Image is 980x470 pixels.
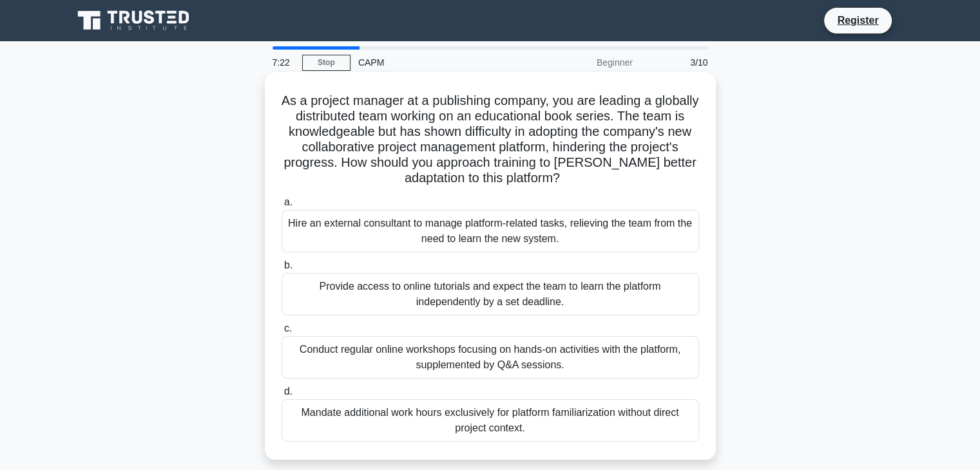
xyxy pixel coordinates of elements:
[640,50,716,75] div: 3/10
[302,55,351,71] a: Stop
[284,323,292,334] span: c.
[282,336,699,379] div: Conduct regular online workshops focusing on hands-on activities with the platform, supplemented ...
[351,50,528,75] div: CAPM
[282,399,699,442] div: Mandate additional work hours exclusively for platform familiarization without direct project con...
[280,93,700,187] h5: As a project manager at a publishing company, you are leading a globally distributed team working...
[265,50,302,75] div: 7:22
[282,210,699,252] div: Hire an external consultant to manage platform-related tasks, relieving the team from the need to...
[282,273,699,315] div: Provide access to online tutorials and expect the team to learn the platform independently by a s...
[284,386,293,397] span: d.
[284,259,293,270] span: b.
[284,196,293,207] span: a.
[829,12,886,28] a: Register
[528,50,640,75] div: Beginner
